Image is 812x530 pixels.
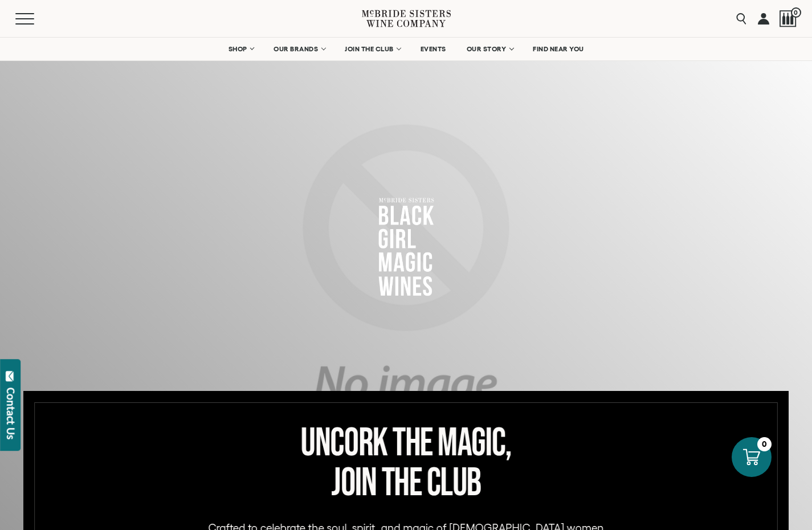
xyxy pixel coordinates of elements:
[525,38,591,60] a: FIND NEAR YOU
[331,459,376,507] span: JOIN
[228,45,247,53] span: SHOP
[413,38,454,60] a: EVENTS
[427,459,481,507] span: CLUB
[791,7,801,18] span: 0
[381,459,421,507] span: THE
[221,38,260,60] a: SHOP
[274,45,318,53] span: OUR BRANDS
[459,38,520,60] a: OUR STORY
[266,38,332,60] a: OUR BRANDS
[467,45,507,53] span: OUR STORY
[438,419,511,467] span: MAGIC,
[393,419,432,467] span: THE
[421,45,446,53] span: EVENTS
[15,13,56,25] button: Mobile Menu Trigger
[533,45,584,53] span: FIND NEAR YOU
[337,38,407,60] a: JOIN THE CLUB
[345,45,394,53] span: JOIN THE CLUB
[301,419,387,467] span: UNCORK
[757,437,772,451] div: 0
[5,388,17,439] div: Contact Us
